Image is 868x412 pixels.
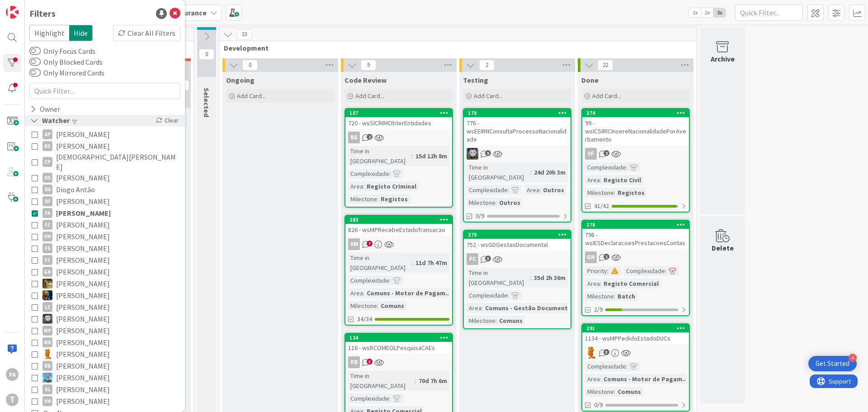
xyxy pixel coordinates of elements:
[624,266,665,276] div: Complexidade
[464,239,571,251] div: 752 - wsGDGestaoDocumental
[626,361,627,371] span: :
[416,376,449,386] div: 70d 7h 6m
[582,221,689,249] div: 276798 - wsIESDeclaracoesPrestacoesContas
[32,289,178,301] button: JC [PERSON_NAME]
[601,279,661,289] div: Registo Comercial
[581,220,690,316] a: 276798 - wsIESDeclaracoesPrestacoesContasGNPriority:Complexidade:Area:Registo ComercialMilestone:...
[42,196,52,206] div: DF
[363,288,364,298] span: :
[735,5,803,21] input: Quick Filter...
[582,109,689,117] div: 374
[532,273,568,283] div: 35d 2h 36m
[345,109,452,117] div: 157
[32,140,178,152] button: BS [PERSON_NAME]
[42,279,52,289] img: JC
[389,169,391,179] span: :
[377,194,378,204] span: :
[348,169,389,179] div: Complexidade
[32,219,178,231] button: FC [PERSON_NAME]
[467,185,508,195] div: Complexidade
[348,146,412,166] div: Time in [GEOGRAPHIC_DATA]
[56,219,110,231] span: [PERSON_NAME]
[594,400,603,410] span: 0/9
[585,387,614,397] div: Milestone
[364,288,453,298] div: Comuns - Motor de Pagam...
[42,326,52,336] div: MP
[474,92,503,100] span: Add Card...
[614,291,615,301] span: :
[32,301,178,313] button: LC [PERSON_NAME]
[464,148,571,160] div: LS
[712,242,734,253] div: Delete
[497,316,525,326] div: Comuns
[476,211,484,221] span: 0/9
[348,371,415,391] div: Time in [GEOGRAPHIC_DATA]
[348,238,360,250] div: VM
[42,267,52,277] div: GN
[600,374,601,384] span: :
[42,243,52,253] div: FS
[42,255,52,265] div: FC
[604,349,609,355] span: 3
[585,347,597,359] img: RL
[582,221,689,229] div: 276
[56,278,110,289] span: [PERSON_NAME]
[600,279,601,289] span: :
[42,373,52,383] img: SF
[56,313,110,325] span: [PERSON_NAME]
[713,8,726,17] span: 3x
[56,289,110,301] span: [PERSON_NAME]
[345,334,452,342] div: 124
[586,222,689,228] div: 276
[508,185,509,195] span: :
[56,384,110,395] span: [PERSON_NAME]
[355,92,384,100] span: Add Card...
[56,184,95,195] span: Diogo Antão
[42,232,52,242] div: FM
[32,266,178,278] button: GN [PERSON_NAME]
[56,372,110,384] span: [PERSON_NAME]
[32,384,178,395] button: SL [PERSON_NAME]
[665,266,666,276] span: :
[711,53,735,64] div: Archive
[19,1,41,12] span: Support
[345,216,452,224] div: 283
[601,374,690,384] div: Comuns - Motor de Pagam...
[626,162,627,172] span: :
[348,288,363,298] div: Area
[467,303,481,313] div: Area
[32,313,178,325] button: LS [PERSON_NAME]
[614,387,615,397] span: :
[32,128,178,140] button: AP [PERSON_NAME]
[42,208,52,218] div: FA
[849,354,857,362] div: 4
[32,231,178,242] button: FM [PERSON_NAME]
[42,396,52,406] div: VM
[42,290,52,300] img: JC
[530,167,532,177] span: :
[600,175,601,185] span: :
[601,175,643,185] div: Registo Civil
[485,150,491,156] span: 5
[364,181,419,191] div: Registo Criminal
[585,279,600,289] div: Area
[361,60,376,71] span: 9
[42,173,52,183] div: DG
[42,129,52,139] div: AP
[345,334,452,354] div: 124116 - wsRCOMEOLPesquisaCAEs
[615,291,637,301] div: Batch
[345,216,452,236] div: 283826 - wsMPRecebeEstadoTransacao
[32,254,178,266] button: FC [PERSON_NAME]
[367,134,373,140] span: 2
[236,29,252,40] span: 33
[42,337,52,347] div: MR
[582,324,689,344] div: 2911134 - wsMPPedidoEstadoDUCs
[467,268,530,288] div: Time in [GEOGRAPHIC_DATA]
[464,253,571,265] div: FC
[530,273,532,283] span: :
[615,188,647,198] div: Registos
[539,185,541,195] span: :
[585,175,600,185] div: Area
[32,207,178,219] button: FA [PERSON_NAME]
[582,347,689,359] div: RL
